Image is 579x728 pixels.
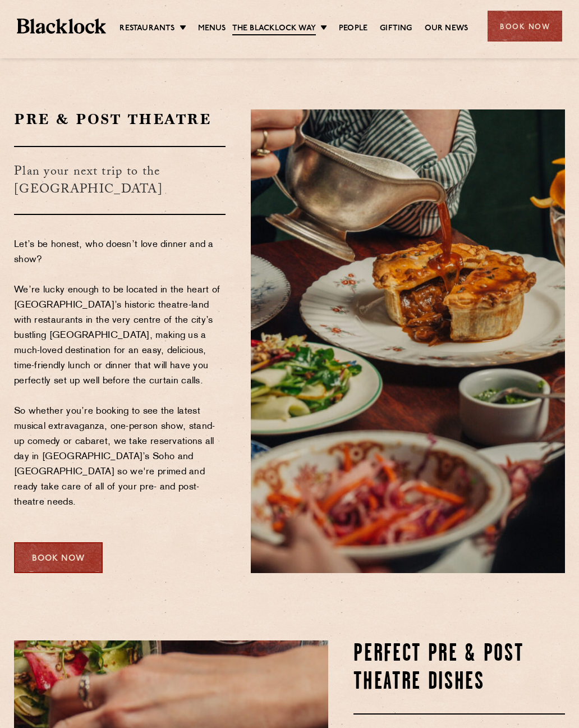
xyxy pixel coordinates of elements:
[120,23,174,34] a: Restaurants
[198,23,226,34] a: Menus
[14,237,226,525] p: Let’s be honest, who doesn’t love dinner and a show? We’re lucky enough to be located in the hear...
[17,19,106,34] img: BL_Textured_Logo-footer-cropped.svg
[14,109,226,129] h2: Pre & Post Theatre
[339,23,367,34] a: People
[380,23,412,34] a: Gifting
[14,542,103,573] div: Book Now
[353,640,565,697] h2: Perfect Pre & Post Theatre Dishes
[14,146,226,215] h3: Plan your next trip to the [GEOGRAPHIC_DATA]
[488,11,562,42] div: Book Now
[232,23,316,35] a: The Blacklock Way
[425,23,468,34] a: Our News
